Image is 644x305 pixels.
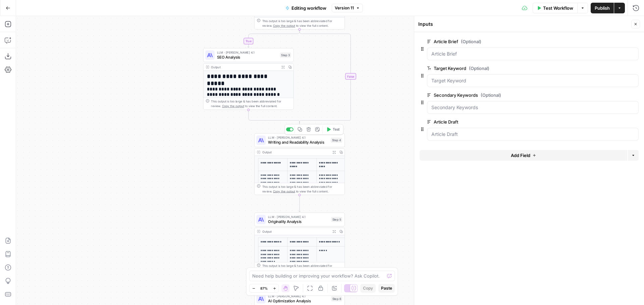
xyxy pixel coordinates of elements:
[533,3,577,13] button: Test Workflow
[211,65,277,69] div: Output
[363,285,373,291] span: Copy
[420,150,627,161] button: Add Field
[595,5,610,11] span: Publish
[331,296,342,301] div: Step 6
[381,285,392,291] span: Paste
[331,217,342,222] div: Step 5
[300,29,351,123] g: Edge from step_2 to step_2-conditional-end
[273,189,295,193] span: Copy the output
[431,104,634,111] input: Secondary Keywords
[268,215,329,219] span: LLM · [PERSON_NAME] 4.1
[427,38,601,45] label: Article Brief
[378,284,395,293] button: Paste
[427,92,601,98] label: Secondary Keywords
[249,110,300,123] g: Edge from step_3 to step_2-conditional-end
[262,263,342,273] div: This output is too large & has been abbreviated for review. to view the full content.
[262,184,342,194] div: This output is too large & has been abbreviated for review. to view the full content.
[262,229,329,234] div: Output
[591,3,614,13] button: Publish
[427,119,601,125] label: Article Draft
[268,219,329,224] span: Originality Analysis
[335,5,354,11] span: Version 11
[418,21,629,27] div: Inputs
[299,195,301,212] g: Edge from step_4 to step_5
[431,77,634,84] input: Target Keyword
[511,152,530,159] span: Add Field
[431,51,634,57] input: Article Brief
[248,29,300,48] g: Edge from step_2 to step_3
[211,99,291,108] div: This output is too large & has been abbreviated for review. to view the full content.
[469,65,489,72] span: (Optional)
[324,126,342,133] button: Test
[222,104,244,108] span: Copy the output
[360,284,376,293] button: Copy
[427,65,601,72] label: Target Keyword
[217,54,278,60] span: SEO Analysis
[268,139,328,145] span: Writing and Readability Analysis
[217,50,278,55] span: LLM · [PERSON_NAME] 4.1
[461,38,481,45] span: (Optional)
[332,4,363,12] button: Version 11
[333,127,340,132] span: Test
[481,92,501,98] span: (Optional)
[281,3,330,13] button: Editing workflow
[268,135,328,140] span: LLM · [PERSON_NAME] 4.1
[262,19,342,28] div: This output is too large & has been abbreviated for review. to view the full content.
[262,150,329,154] div: Output
[291,5,326,11] span: Editing workflow
[268,294,329,299] span: LLM · [PERSON_NAME] 4.1
[431,131,634,138] input: Article Draft
[280,53,291,58] div: Step 3
[273,24,295,27] span: Copy the output
[543,5,573,11] span: Test Workflow
[260,286,268,291] span: 87%
[268,298,329,304] span: AI Optimization Analysis
[331,138,342,143] div: Step 4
